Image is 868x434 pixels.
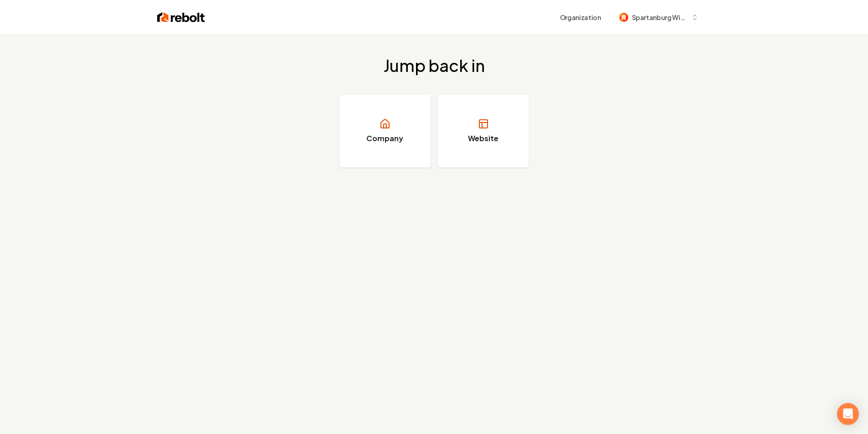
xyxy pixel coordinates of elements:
img: Spartanburg Window Cleaning Co [619,13,628,22]
h3: Website [468,133,498,144]
h2: Jump back in [384,56,485,75]
a: Company [339,95,431,168]
button: Organization [555,9,606,26]
h3: Company [366,133,403,144]
span: Spartanburg Window Cleaning Co [632,13,688,22]
img: Rebolt Logo [157,11,205,24]
a: Website [438,95,529,168]
div: Open Intercom Messenger [837,403,859,425]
